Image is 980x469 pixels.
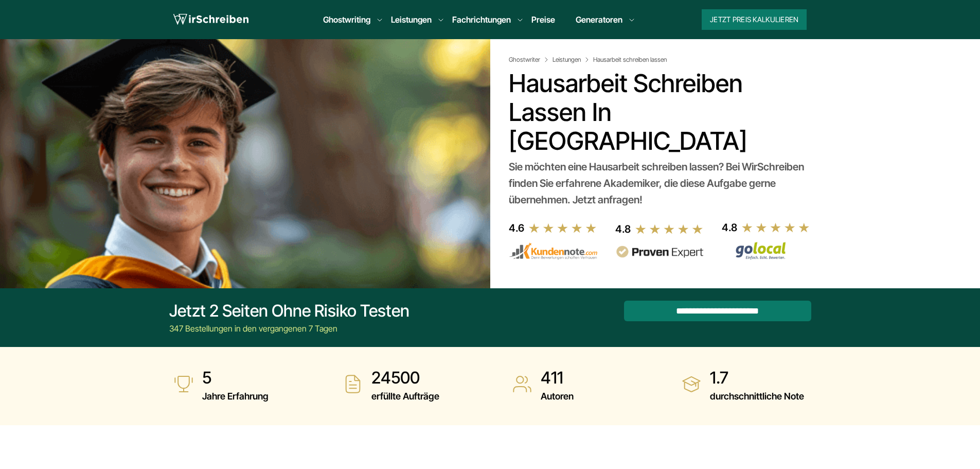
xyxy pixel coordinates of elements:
span: Autoren [541,388,574,405]
a: Fachrichtungen [452,13,511,26]
div: 4.8 [615,221,631,237]
img: Wirschreiben Bewertungen [722,241,810,260]
img: stars [528,222,597,234]
img: erfüllte Aufträge [343,374,363,394]
strong: 24500 [371,368,439,388]
span: Jahre Erfahrung [202,388,269,405]
a: Leistungen [391,13,432,26]
strong: 411 [541,368,574,388]
div: 347 Bestellungen in den vergangenen 7 Tagen [169,322,409,335]
a: Preise [531,14,555,25]
img: Jahre Erfahrung [173,374,194,394]
a: Ghostwriter [509,56,550,64]
img: provenexpert reviews [615,246,704,258]
span: durchschnittliche Note [710,388,804,405]
div: Sie möchten eine Hausarbeit schreiben lassen? Bei WirSchreiben finden Sie erfahrene Akademiker, d... [509,159,807,208]
span: Hausarbeit schreiben lassen [593,56,667,64]
button: Jetzt Preis kalkulieren [702,9,807,30]
strong: 1.7 [710,368,804,388]
a: Leistungen [553,56,591,64]
div: Jetzt 2 Seiten ohne Risiko testen [169,301,409,321]
img: kundennote [509,242,597,260]
img: stars [741,222,810,233]
h1: Hausarbeit schreiben lassen in [GEOGRAPHIC_DATA] [509,69,807,155]
img: stars [635,223,704,235]
span: erfüllte Aufträge [371,388,439,405]
strong: 5 [202,368,269,388]
img: logo wirschreiben [173,12,248,27]
a: Generatoren [576,13,622,26]
img: Autoren [512,374,532,394]
a: Ghostwriting [323,13,370,26]
div: 4.6 [509,220,524,236]
img: durchschnittliche Note [681,374,702,394]
div: 4.8 [722,219,737,236]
